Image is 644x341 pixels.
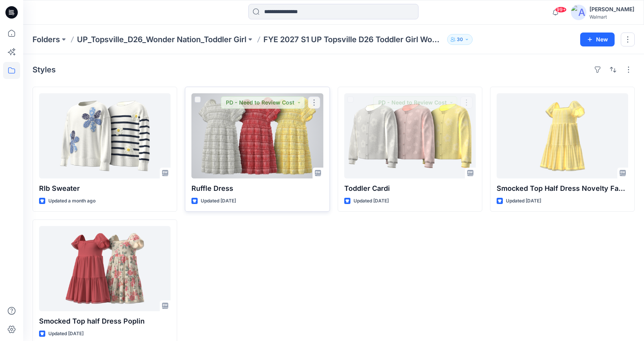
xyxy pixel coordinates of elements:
[580,33,615,46] button: New
[201,197,236,205] p: Updated [DATE]
[457,35,463,44] p: 30
[39,226,171,311] a: Smocked Top half Dress Poplin
[39,316,171,327] p: Smocked Top half Dress Poplin
[589,14,634,20] div: Walmart
[39,93,171,178] a: RIb Sweater
[48,330,84,338] p: Updated [DATE]
[589,5,634,14] div: [PERSON_NAME]
[354,197,389,205] p: Updated [DATE]
[32,65,56,74] h4: Styles
[506,197,541,205] p: Updated [DATE]
[555,7,567,13] span: 99+
[344,183,476,194] p: Toddler Cardi
[191,183,323,194] p: Ruffle Dress
[39,183,171,194] p: RIb Sweater
[344,93,476,178] a: Toddler Cardi
[32,34,60,45] a: Folders
[191,93,323,178] a: Ruffle Dress
[48,197,96,205] p: Updated a month ago
[497,93,628,178] a: Smocked Top Half Dress Novelty Fabric
[77,34,246,45] a: UP_Topsville_D26_Wonder Nation_Toddler Girl
[263,34,444,45] p: FYE 2027 S1 UP Topsville D26 Toddler Girl Wonder Nation
[571,5,586,20] img: avatar
[497,183,628,194] p: Smocked Top Half Dress Novelty Fabric
[447,34,473,45] button: 30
